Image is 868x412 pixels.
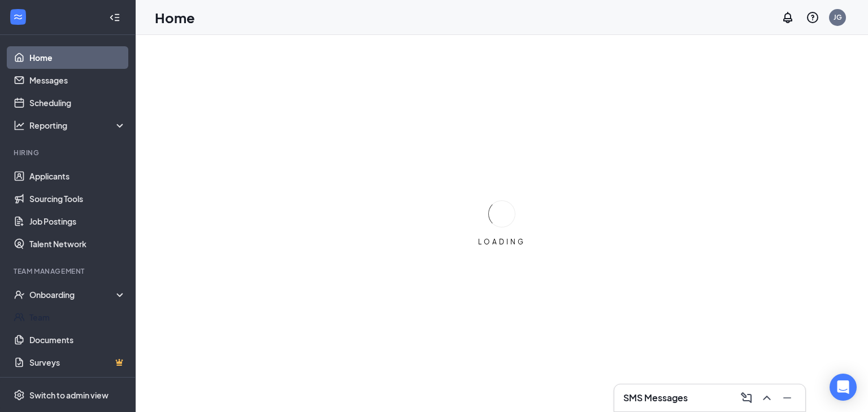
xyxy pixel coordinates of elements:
[29,389,108,401] div: Switch to admin view
[737,389,756,407] button: ComposeMessage
[778,389,796,407] button: Minimize
[14,289,25,300] svg: UserCheck
[29,120,127,131] div: Reporting
[14,148,124,157] div: Hiring
[29,91,126,114] a: Scheduling
[780,391,794,405] svg: Minimize
[14,266,124,276] div: Team Management
[834,12,842,22] div: JG
[29,69,126,91] a: Messages
[29,289,116,300] div: Onboarding
[830,374,857,401] div: Open Intercom Messenger
[155,8,195,27] h1: Home
[14,120,25,131] svg: Analysis
[29,306,126,328] a: Team
[29,328,126,351] a: Documents
[29,187,126,210] a: Sourcing Tools
[781,11,795,24] svg: Notifications
[14,389,25,401] svg: Settings
[109,12,120,23] svg: Collapse
[29,46,126,69] a: Home
[29,233,126,255] a: Talent Network
[740,391,753,405] svg: ComposeMessage
[806,11,819,24] svg: QuestionInfo
[29,351,126,374] a: SurveysCrown
[12,11,24,23] svg: WorkstreamLogo
[760,391,774,405] svg: ChevronUp
[623,392,688,404] h3: SMS Messages
[29,165,126,187] a: Applicants
[29,210,126,233] a: Job Postings
[474,237,530,247] div: LOADING
[758,389,776,407] button: ChevronUp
